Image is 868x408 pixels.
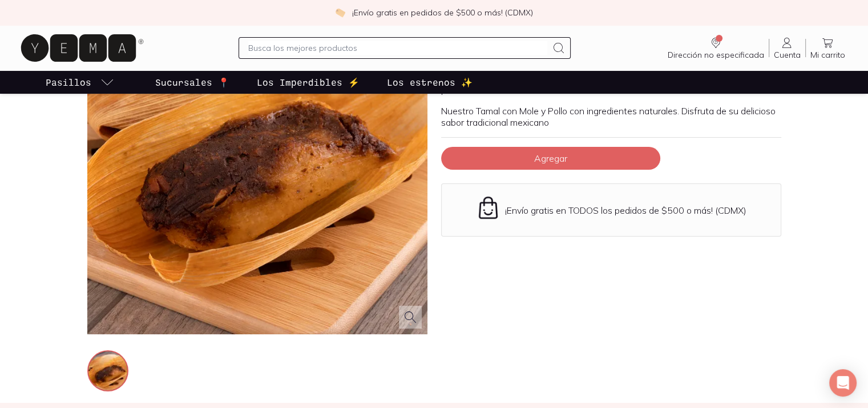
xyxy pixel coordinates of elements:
p: Nuestro Tamal con Mole y Pollo con ingredientes naturales. Disfruta de su delicioso sabor tradici... [441,105,781,128]
p: Pasillos [46,75,91,89]
span: Mi carrito [810,50,845,60]
p: ¡Envío gratis en TODOS los pedidos de $500 o más! (CDMX) [505,205,746,216]
button: Agregar [441,147,660,170]
span: Agregar [534,153,567,164]
img: tamal-con-mole-y-pollo-rte-amb-2021-aris_b14d4d05-789f-49e9-b2a0-3891a4a6a5f9=fwebp-q70-w256 [88,351,130,393]
a: pasillo-todos-link [43,71,116,94]
p: Los Imperdibles ⚡️ [257,75,360,89]
a: Los estrenos ✨ [385,71,475,94]
span: Dirección no especificada [668,50,764,60]
a: Mi carrito [806,36,850,60]
a: Cuenta [769,36,805,60]
a: Sucursales 📍 [153,71,232,94]
p: Los estrenos ✨ [387,75,473,89]
a: Dirección no especificada [663,36,769,60]
div: Open Intercom Messenger [829,369,857,397]
a: Los Imperdibles ⚡️ [255,71,362,94]
span: Cuenta [774,50,801,60]
input: Busca los mejores productos [248,41,548,55]
img: Envío [476,195,500,220]
p: ¡Envío gratis en pedidos de $500 o más! (CDMX) [352,7,533,18]
p: Sucursales 📍 [155,75,229,89]
img: check [335,7,345,18]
